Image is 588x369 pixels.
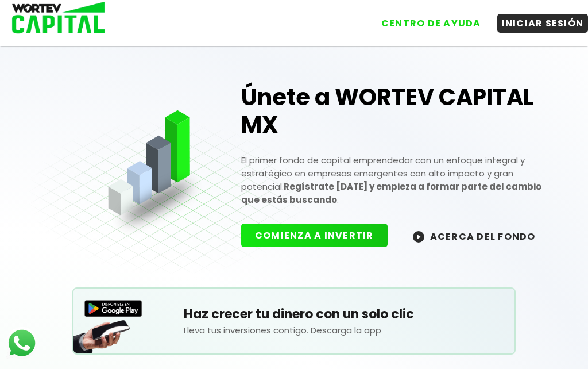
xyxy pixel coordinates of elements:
[241,180,541,206] strong: Regístrate [DATE] y empieza a formar parte del cambio que estás buscando
[241,153,559,206] p: El primer fondo de capital emprendedor con un enfoque integral y estratégico en empresas emergent...
[184,305,514,324] h5: Haz crecer tu dinero con un solo clic
[241,224,388,247] button: COMIENZA A INVERTIR
[241,229,399,242] a: COMIENZA A INVERTIR
[184,324,514,337] p: Lleva tus inversiones contigo. Descarga la app
[377,14,486,33] button: CENTRO DE AYUDA
[6,327,38,359] img: logos_whatsapp-icon.242b2217.svg
[73,309,131,352] img: Teléfono
[413,231,424,243] img: wortev-capital-acerca-del-fondo
[365,5,486,33] a: CENTRO DE AYUDA
[241,83,559,139] h1: Únete a WORTEV CAPITAL MX
[84,300,142,317] img: Disponible en Google Play
[399,224,550,248] button: ACERCA DEL FONDO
